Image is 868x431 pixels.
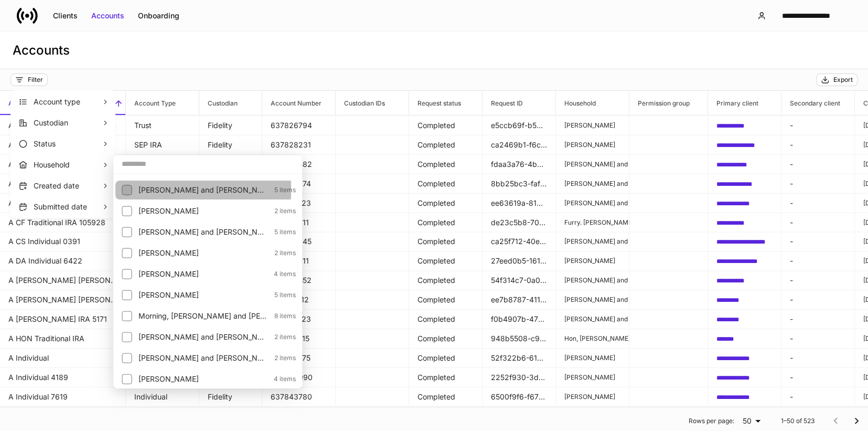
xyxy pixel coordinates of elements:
p: 4 items [267,270,296,278]
p: McPherson, Jeffrey and Denise [138,185,268,195]
p: Status [34,139,102,149]
p: 2 items [268,249,296,257]
p: McPherson, Steven [138,248,268,258]
p: 5 items [268,291,296,299]
p: McPherson, Shawn and Jodi [138,227,268,237]
p: 5 items [268,228,296,236]
p: Morning, Corey and Erin [138,311,268,321]
p: 4 items [267,375,296,383]
p: McPherson, Kimberly [138,206,268,216]
p: Oberg, Joy [138,374,267,384]
p: 2 items [268,354,296,362]
p: Murphy, Ron and Katie [138,353,268,363]
p: Submitted date [34,202,102,212]
p: Murphy, Richard and Tracey [138,332,268,342]
p: 2 items [268,333,296,341]
p: 2 items [268,207,296,215]
p: 8 items [268,312,296,320]
p: Moldenhauer, Danny [138,290,268,300]
p: Meeker, Elizabeth [138,269,267,279]
p: Account type [34,97,102,107]
p: Custodian [34,118,102,128]
p: Household [34,160,102,170]
p: Created date [34,181,102,191]
p: 5 items [268,186,296,194]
